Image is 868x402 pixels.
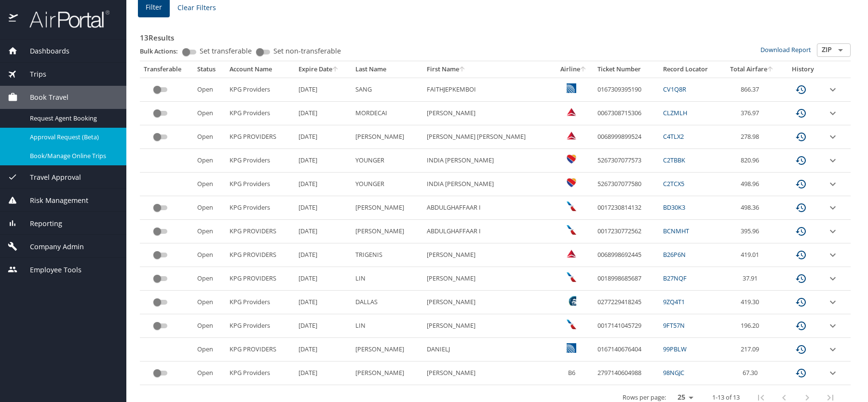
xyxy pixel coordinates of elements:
[352,362,423,385] td: [PERSON_NAME]
[423,102,553,125] td: [PERSON_NAME]
[423,314,553,338] td: [PERSON_NAME]
[352,149,423,173] td: YOUNGER
[827,344,839,355] button: expand row
[663,203,685,212] a: BD30K3
[623,394,666,401] p: Rows per page:
[352,220,423,243] td: [PERSON_NAME]
[30,151,115,161] span: Book/Manage Online Trips
[226,267,295,291] td: KPG PROVIDERS
[594,196,659,220] td: 0017230814132
[567,343,576,353] img: United Airlines
[553,61,594,78] th: Airline
[226,314,295,338] td: KPG Providers
[295,243,352,267] td: [DATE]
[146,1,162,13] span: Filter
[594,125,659,149] td: 0068999899524
[423,291,553,314] td: [PERSON_NAME]
[423,362,553,385] td: [PERSON_NAME]
[200,48,252,54] span: Set transferable
[459,67,466,73] button: sort
[827,178,839,190] button: expand row
[423,267,553,291] td: [PERSON_NAME]
[9,10,19,28] img: icon-airportal.png
[663,321,685,330] a: 9FT57N
[721,125,782,149] td: 278.98
[423,173,553,196] td: INDIA [PERSON_NAME]
[423,61,553,78] th: First Name
[193,78,226,101] td: Open
[663,368,684,377] a: 98NGJC
[140,47,186,55] p: Bulk Actions:
[226,243,295,267] td: KPG PROVIDERS
[827,226,839,237] button: expand row
[226,78,295,101] td: KPG Providers
[760,45,811,54] a: Download Report
[721,314,782,338] td: 196.20
[721,267,782,291] td: 37.91
[295,125,352,149] td: [DATE]
[193,267,226,291] td: Open
[721,291,782,314] td: 419.30
[568,368,575,377] span: B6
[177,2,216,14] span: Clear Filters
[567,225,576,235] img: American Airlines
[721,220,782,243] td: 395.96
[594,149,659,173] td: 5267307077573
[567,320,576,329] img: American Airlines
[193,102,226,125] td: Open
[193,291,226,314] td: Open
[30,133,115,142] span: Approval Request (Beta)
[567,201,576,211] img: American Airlines
[567,296,576,306] img: Alaska Airlines
[721,362,782,385] td: 67.30
[226,220,295,243] td: KPG PROVIDERS
[423,243,553,267] td: [PERSON_NAME]
[352,314,423,338] td: LIN
[580,67,587,73] button: sort
[352,267,423,291] td: LIN
[827,320,839,332] button: expand row
[295,149,352,173] td: [DATE]
[352,243,423,267] td: TRIGENIS
[567,178,576,188] img: Southwest Airlines
[226,61,295,78] th: Account Name
[827,249,839,261] button: expand row
[594,362,659,385] td: 2797140604988
[30,114,115,123] span: Request Agent Booking
[834,43,847,57] button: Open
[594,291,659,314] td: 0277229418245
[144,65,190,74] div: Transferable
[663,108,687,117] a: CLZMLH
[594,243,659,267] td: 0068998692445
[295,267,352,291] td: [DATE]
[827,155,839,166] button: expand row
[193,196,226,220] td: Open
[193,125,226,149] td: Open
[663,297,685,306] a: 9ZQ4T1
[193,314,226,338] td: Open
[567,249,576,258] img: Delta Airlines
[721,173,782,196] td: 498.96
[827,296,839,308] button: expand row
[827,131,839,143] button: expand row
[226,362,295,385] td: KPG Providers
[226,173,295,196] td: KPG Providers
[782,61,823,78] th: History
[423,220,553,243] td: ABDULGHAFFAAR I
[18,218,62,229] span: Reporting
[663,274,687,282] a: B27NQF
[567,83,576,93] img: United Airlines
[594,78,659,101] td: 0167309395190
[352,196,423,220] td: [PERSON_NAME]
[352,338,423,362] td: [PERSON_NAME]
[19,10,109,28] img: airportal-logo.png
[352,125,423,149] td: [PERSON_NAME]
[140,27,851,43] h3: 13 Results
[423,125,553,149] td: [PERSON_NAME] [PERSON_NAME]
[18,46,69,56] span: Dashboards
[594,314,659,338] td: 0017141045729
[193,243,226,267] td: Open
[663,227,689,235] a: BCNMHT
[226,102,295,125] td: KPG Providers
[767,67,774,73] button: sort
